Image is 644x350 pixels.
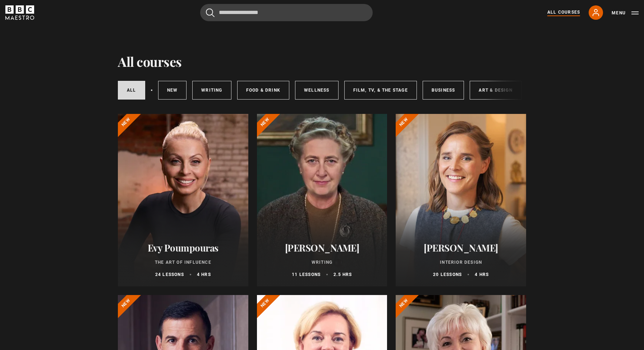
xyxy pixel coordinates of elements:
a: Film, TV, & The Stage [344,81,417,100]
p: 4 hrs [475,271,489,278]
p: 24 lessons [155,271,184,278]
p: 2.5 hrs [333,271,352,278]
input: Search [200,4,373,21]
a: New [158,81,187,100]
a: Art & Design [470,81,521,100]
p: 20 lessons [433,271,462,278]
a: Wellness [295,81,339,100]
a: Business [423,81,464,100]
p: 4 hrs [197,271,211,278]
a: Writing [192,81,231,100]
p: Interior Design [404,259,517,266]
h2: Evy Poumpouras [126,242,240,253]
p: 11 lessons [292,271,321,278]
p: The Art of Influence [126,259,240,266]
a: All Courses [547,9,580,16]
a: [PERSON_NAME] Writing 11 lessons 2.5 hrs New [257,114,387,286]
svg: BBC Maestro [5,5,34,20]
h2: [PERSON_NAME] [266,242,379,253]
h1: All courses [118,54,182,69]
p: Writing [266,259,379,266]
a: Evy Poumpouras The Art of Influence 24 lessons 4 hrs New [118,114,248,286]
a: Food & Drink [237,81,289,100]
h2: [PERSON_NAME] [404,242,517,253]
a: [PERSON_NAME] Interior Design 20 lessons 4 hrs New [396,114,526,286]
button: Toggle navigation [612,9,639,17]
a: All [118,81,145,100]
button: Submit the search query [206,8,215,17]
